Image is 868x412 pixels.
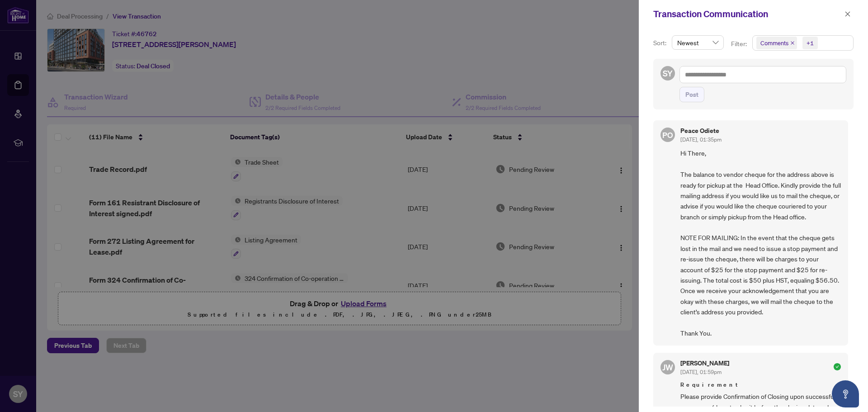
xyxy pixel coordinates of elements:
[662,361,673,374] span: JW
[663,67,673,80] span: SY
[731,39,748,49] p: Filter:
[760,38,788,47] span: Comments
[790,41,795,45] span: close
[844,11,851,17] span: close
[832,380,859,407] button: Open asap
[662,129,673,141] span: PO
[680,136,722,143] span: [DATE], 01:35pm
[756,37,797,49] span: Comments
[680,369,722,375] span: [DATE], 01:59pm
[680,128,722,134] h5: Peace Odiete
[680,360,729,366] h5: [PERSON_NAME]
[807,38,814,47] div: +1
[653,38,668,48] p: Sort:
[677,36,718,49] span: Newest
[653,7,842,21] div: Transaction Communication
[680,148,841,338] span: Hi There, The balance to vendor cheque for the address above is ready for pickup at the Head Offi...
[679,87,704,102] button: Post
[680,380,841,389] span: Requirement
[834,363,841,370] span: check-circle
